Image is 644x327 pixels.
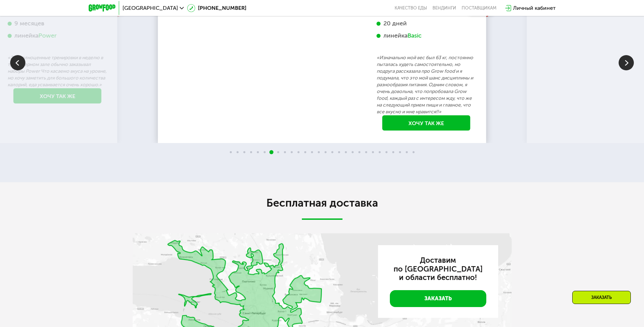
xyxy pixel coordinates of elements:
div: Basic [407,32,422,40]
img: Slide right [619,55,634,70]
a: [PHONE_NUMBER] [187,4,246,12]
div: 9 месяцев [8,20,107,27]
div: Личный кабинет [513,4,556,12]
div: поставщикам [462,5,496,11]
div: 20 дней [377,20,476,27]
div: линейка [377,32,476,40]
h2: Бесплатная доставка [133,196,512,210]
a: Заказать [390,290,486,307]
a: Вендинги [432,5,456,11]
span: [GEOGRAPHIC_DATA] [123,5,178,11]
h3: Доставим по [GEOGRAPHIC_DATA] и области бесплатно! [390,256,486,282]
div: Power [39,32,57,40]
a: Хочу так же [14,88,102,103]
p: «Изначально мой вес был 63 кг, постоянно пыталась худеть самостоятельно, но подруга рассказала пр... [377,54,476,115]
a: Хочу так же [382,115,470,131]
p: «2-3 полноценные тренировки в неделю в тренажерном зале обычно заказывал наборы Power Что касаемо... [8,54,107,88]
img: Slide left [10,55,25,70]
div: Заказать [572,291,631,304]
div: линейка [8,32,107,40]
a: Качество еды [395,5,427,11]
